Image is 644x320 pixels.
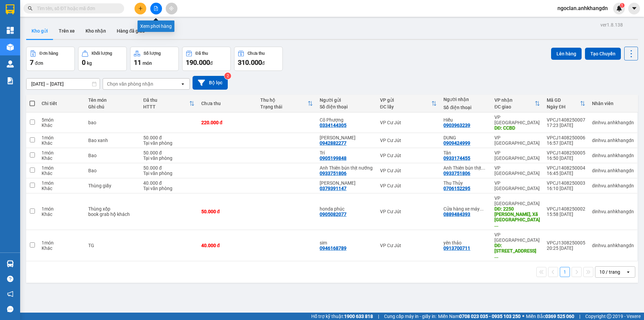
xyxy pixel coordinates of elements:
[320,165,373,171] div: Anh Thiên bún thịt nướng
[88,183,137,188] div: Thùng giấy
[443,135,488,140] div: DUNG
[443,97,488,102] div: Người nhận
[494,206,540,228] div: DĐ: 2250 Huỳnh Tấn Phát, Xã Phú Xuân, Huyện Nhà Bè tphcm
[7,44,14,51] img: warehouse-icon
[494,180,540,191] div: VP [GEOGRAPHIC_DATA]
[134,58,141,66] span: 11
[547,206,585,212] div: VPCJ1408250002
[547,104,580,109] div: Ngày ĐH
[37,5,116,12] input: Tìm tên, số ĐT hoặc mã đơn
[547,135,585,140] div: VPCJ1408250006
[234,47,283,71] button: Chưa thu310.000đ
[380,104,432,109] div: ĐC lấy
[481,165,485,171] span: ...
[547,117,585,123] div: VPCJ1408250007
[143,104,189,109] div: HTTT
[320,212,346,217] div: 0905082077
[380,183,437,188] div: VP Cư Jút
[494,104,535,109] div: ĐC giao
[380,138,437,143] div: VP Cư Jút
[592,120,634,125] div: dinhvu.anhkhangdn
[140,95,198,112] th: Toggle SortBy
[138,20,174,32] div: Xem phơi hàng
[547,165,585,171] div: VPCJ1408250004
[260,97,308,103] div: Thu hộ
[443,140,470,146] div: 0909424999
[599,269,620,275] div: 10 / trang
[380,120,437,125] div: VP Cư Jút
[6,4,14,14] img: logo-vxr
[547,212,585,217] div: 15:58 [DATE]
[42,101,82,106] div: Chi tiết
[494,222,498,228] span: ...
[87,60,92,66] span: kg
[166,3,177,14] button: aim
[143,135,195,140] div: 50.000 đ
[143,165,195,171] div: 50.000 đ
[7,291,13,297] span: notification
[201,120,254,125] div: 220.000 đ
[42,212,82,217] div: Khác
[560,267,570,277] button: 1
[443,117,488,123] div: Hiếu
[494,135,540,146] div: VP [GEOGRAPHIC_DATA]
[78,47,127,71] button: Khối lượng0kg
[552,4,613,12] span: ngoclan.anhkhangdn
[443,105,488,110] div: Số điện thoại
[443,165,488,171] div: Anh Thiên bún thịt nướng
[7,276,13,282] span: question-circle
[547,171,585,176] div: 16:45 [DATE]
[143,180,195,186] div: 40.000 đ
[42,140,82,146] div: Khác
[143,186,195,191] div: Tại văn phòng
[143,155,195,161] div: Tại văn phòng
[201,101,254,106] div: Chưa thu
[257,95,316,112] th: Toggle SortBy
[42,245,82,251] div: Khác
[547,240,585,245] div: VPCJ1308250005
[600,21,623,29] div: ver 1.8.138
[547,97,580,103] div: Mã GD
[7,27,14,34] img: dashboard-icon
[42,155,82,161] div: Khác
[494,150,540,161] div: VP [GEOGRAPHIC_DATA]
[311,313,373,320] span: Hỗ trợ kỹ thuật:
[621,3,623,8] span: 1
[7,306,13,312] span: message
[547,123,585,128] div: 17:23 [DATE]
[494,115,540,125] div: VP [GEOGRAPHIC_DATA]
[320,180,373,186] div: Trần Thị Bảy
[585,48,621,60] button: Tạo Chuyến
[42,135,82,140] div: 1 món
[494,125,540,131] div: DĐ: CCBD
[182,47,231,71] button: Đã thu190.000đ
[42,240,82,245] div: 1 món
[494,195,540,206] div: VP [GEOGRAPHIC_DATA]
[320,240,373,245] div: sim
[42,171,82,176] div: Khác
[547,155,585,161] div: 16:50 [DATE]
[344,314,373,319] strong: 1900 633 818
[547,245,585,251] div: 20:25 [DATE]
[592,168,634,173] div: dinhvu.anhkhangdn
[260,104,308,109] div: Trạng thái
[443,123,470,128] div: 0903963239
[80,23,111,39] button: Kho nhận
[380,243,437,248] div: VP Cư Jút
[494,254,498,259] span: ...
[631,5,637,11] span: caret-down
[201,209,254,214] div: 50.000 đ
[88,120,137,125] div: bao
[443,186,470,191] div: 0706152295
[88,97,137,103] div: Tên món
[443,245,470,251] div: 0913700711
[107,81,153,87] div: Chọn văn phòng nhận
[616,5,622,11] img: icon-new-feature
[26,47,75,71] button: Đơn hàng7đơn
[28,6,33,11] span: search
[547,186,585,191] div: 16:10 [DATE]
[144,51,161,56] div: Số lượng
[320,117,373,123] div: Cô Phượng
[143,171,195,176] div: Tại văn phòng
[111,23,150,39] button: Hàng đã giao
